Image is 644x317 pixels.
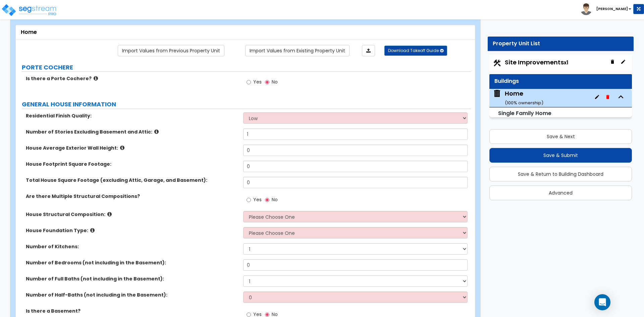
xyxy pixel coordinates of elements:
div: Property Unit List [493,40,629,48]
b: [PERSON_NAME] [596,6,628,11]
label: House Structural Composition: [26,211,238,218]
div: Home [21,29,470,36]
label: Number of Bedrooms (not including in the Basement): [26,259,238,266]
div: Open Intercom Messenger [594,294,610,310]
label: PORTE COCHERE [22,63,471,72]
label: House Average Exterior Wall Height: [26,145,238,151]
label: Number of Half-Baths (not including in the Basement): [26,292,238,298]
i: click for more info! [90,228,95,233]
small: Single Family Home [498,109,551,117]
label: House Foundation Type: [26,227,238,234]
input: No [265,78,269,86]
i: click for more info! [154,129,159,134]
a: Import the dynamic attribute values from previous properties. [118,45,224,56]
label: Number of Full Baths (not including in the Basement): [26,275,238,282]
input: Yes [247,78,251,86]
label: Number of Stories Excluding Basement and Attic: [26,128,238,135]
div: Buildings [494,77,627,85]
button: Advanced [489,186,632,200]
button: Download Takeoff Guide [384,46,447,56]
a: Import the dynamic attribute values from existing properties. [245,45,350,56]
i: click for more info! [94,76,98,81]
span: Yes [253,196,262,203]
img: building.svg [493,89,501,98]
label: GENERAL HOUSE INFORMATION [22,100,471,109]
label: Is there a Porte Cochere? [26,75,238,82]
small: x1 [564,59,568,66]
label: Are there Multiple Structural Compositions? [26,193,238,200]
input: Yes [247,196,251,204]
label: Total House Square Footage (excluding Attic, Garage, and Basement): [26,177,238,183]
span: Yes [253,78,262,85]
span: Home [493,89,543,106]
input: No [265,196,269,204]
small: ( 100 % ownership) [505,100,543,106]
img: Construction.png [493,59,501,67]
button: Save & Next [489,129,632,144]
img: logo_pro_r.png [1,3,58,17]
label: House Footprint Square Footage: [26,161,238,167]
button: Save & Submit [489,148,632,163]
label: Residential Finish Quality: [26,112,238,119]
span: Download Takeoff Guide [388,48,439,53]
label: Number of Kitchens: [26,243,238,250]
span: No [272,78,278,85]
span: No [272,196,278,203]
i: click for more info! [107,212,112,217]
span: Site Improvements [505,58,568,66]
img: avatar.png [580,3,592,15]
div: Home [505,89,543,106]
a: Import the dynamic attributes value through Excel sheet [362,45,375,56]
label: Is there a Basement? [26,308,238,314]
i: click for more info! [120,145,124,150]
button: Save & Return to Building Dashboard [489,167,632,181]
